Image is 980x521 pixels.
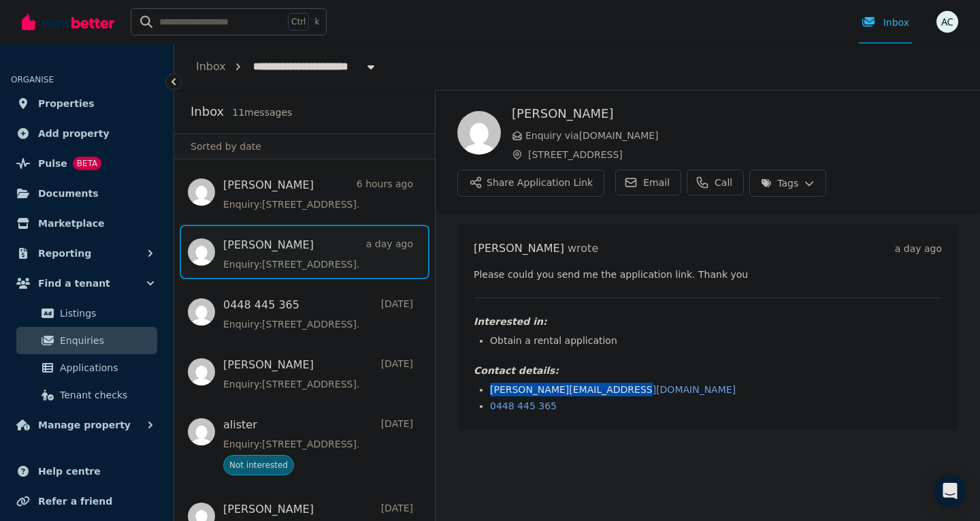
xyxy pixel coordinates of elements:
button: Manage property [11,411,163,439]
a: [PERSON_NAME]a day agoEnquiry:[STREET_ADDRESS]. [223,237,413,271]
span: BETA [73,157,101,170]
span: Add property [38,125,110,142]
span: ORGANISE [11,75,54,84]
span: k [314,16,319,27]
h2: Inbox [191,102,224,121]
span: Call [715,176,732,189]
a: Marketplace [11,210,163,237]
a: alister[DATE]Enquiry:[STREET_ADDRESS].Not interested [223,417,413,475]
span: Enquiry via [DOMAIN_NAME] [525,129,958,142]
button: Find a tenant [11,270,163,297]
h4: Interested in: [474,315,942,328]
time: a day ago [895,243,942,254]
a: Listings [16,300,157,327]
span: Enquiries [60,332,152,349]
a: [PERSON_NAME][DATE]Enquiry:[STREET_ADDRESS]. [223,357,413,391]
span: Documents [38,185,99,202]
span: Manage property [38,417,131,433]
nav: Breadcrumb [174,44,399,90]
span: Properties [38,95,95,112]
button: Share Application Link [457,170,604,197]
span: 11 message s [232,107,292,118]
span: Ctrl [288,13,309,31]
pre: Please could you send me the application link. Thank you [474,268,942,281]
a: Properties [11,90,163,117]
span: wrote [568,242,598,255]
h4: Contact details: [474,364,942,377]
a: Enquiries [16,327,157,354]
a: Documents [11,180,163,207]
span: Reporting [38,245,91,262]
a: 0448 445 365 [490,400,557,411]
span: [STREET_ADDRESS] [528,148,958,161]
li: Obtain a rental application [490,334,942,347]
div: Open Intercom Messenger [934,475,966,507]
a: Help centre [11,458,163,485]
span: Find a tenant [38,275,110,291]
a: Add property [11,120,163,147]
img: RentBetter [22,12,114,32]
span: Email [643,176,670,189]
a: Refer a friend [11,488,163,515]
span: Help centre [38,463,101,479]
a: Call [687,170,744,195]
button: Tags [749,170,826,197]
a: Applications [16,354,157,381]
div: Sorted by date [174,133,435,159]
span: Pulse [38,155,67,172]
span: Listings [60,305,152,321]
a: [PERSON_NAME]6 hours agoEnquiry:[STREET_ADDRESS]. [223,177,413,211]
a: Inbox [196,60,226,73]
button: Reporting [11,240,163,267]
a: 0448 445 365[DATE]Enquiry:[STREET_ADDRESS]. [223,297,413,331]
span: Tenant checks [60,387,152,403]
a: PulseBETA [11,150,163,177]
span: Marketplace [38,215,104,232]
span: Applications [60,360,152,376]
img: Claudette van der Westhuizen [457,111,501,155]
div: Inbox [862,16,909,29]
a: Tenant checks [16,381,157,409]
img: Alister Cole [936,11,958,33]
span: Tags [761,176,798,190]
a: [PERSON_NAME][EMAIL_ADDRESS][DOMAIN_NAME] [490,384,736,395]
span: Refer a friend [38,493,112,509]
h1: [PERSON_NAME] [512,104,958,123]
a: Email [615,170,681,195]
span: [PERSON_NAME] [474,242,564,255]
